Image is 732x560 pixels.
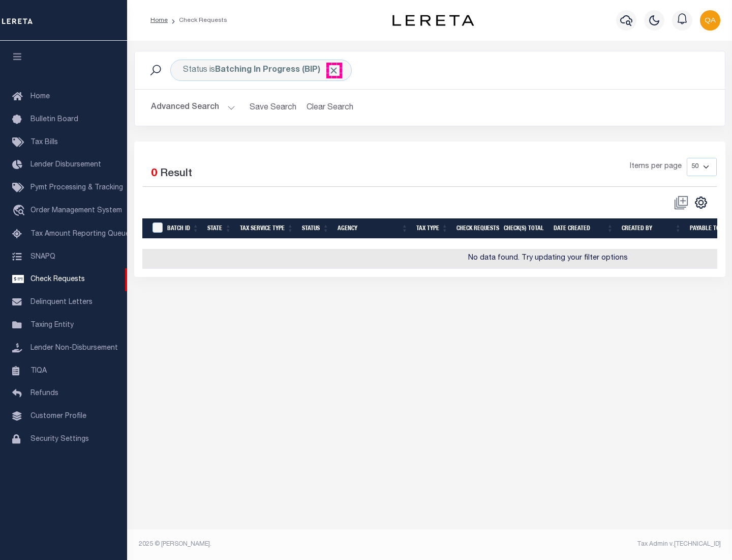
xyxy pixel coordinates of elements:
[392,15,474,26] img: logo-dark.svg
[30,345,118,352] span: Lender Non-Disbursement
[12,205,28,218] i: travel_explore
[550,218,618,239] th: Date Created: activate to sort column ascending
[30,436,89,443] span: Security Settings
[30,207,122,214] span: Order Management System
[131,540,430,549] div: 2025 © [PERSON_NAME].
[412,218,452,239] th: Tax Type: activate to sort column ascending
[452,218,500,239] th: Check Requests
[30,413,86,420] span: Customer Profile
[30,161,101,169] span: Lender Disbursement
[30,184,123,191] span: Pymt Processing & Tracking
[298,218,333,239] th: Status: activate to sort column ascending
[500,218,550,239] th: Check(s) Total
[30,139,58,146] span: Tax Bills
[30,390,58,397] span: Refunds
[30,367,47,374] span: TIQA
[30,93,50,100] span: Home
[168,16,227,25] li: Check Requests
[30,322,74,329] span: Taxing Entity
[236,218,298,239] th: Tax Service Type: activate to sort column ascending
[30,253,55,260] span: SNAPQ
[150,17,168,23] a: Home
[170,60,352,81] div: Status is
[618,218,686,239] th: Created By: activate to sort column ascending
[160,166,192,182] label: Result
[333,218,412,239] th: Agency: activate to sort column ascending
[243,98,302,118] button: Save Search
[30,116,78,123] span: Bulletin Board
[437,540,721,549] div: Tax Admin v.[TECHNICAL_ID]
[215,66,339,74] b: Batching In Progress (BIP)
[630,161,682,173] span: Items per page
[30,299,93,306] span: Delinquent Letters
[163,218,203,239] th: Batch Id: activate to sort column ascending
[151,98,235,118] button: Advanced Search
[30,231,130,238] span: Tax Amount Reporting Queue
[151,169,157,179] span: 0
[328,65,339,76] span: Click to Remove
[203,218,236,239] th: State: activate to sort column ascending
[30,276,85,283] span: Check Requests
[302,98,358,118] button: Clear Search
[700,10,720,31] img: svg+xml;base64,PHN2ZyB4bWxucz0iaHR0cDovL3d3dy53My5vcmcvMjAwMC9zdmciIHBvaW50ZXItZXZlbnRzPSJub25lIi...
